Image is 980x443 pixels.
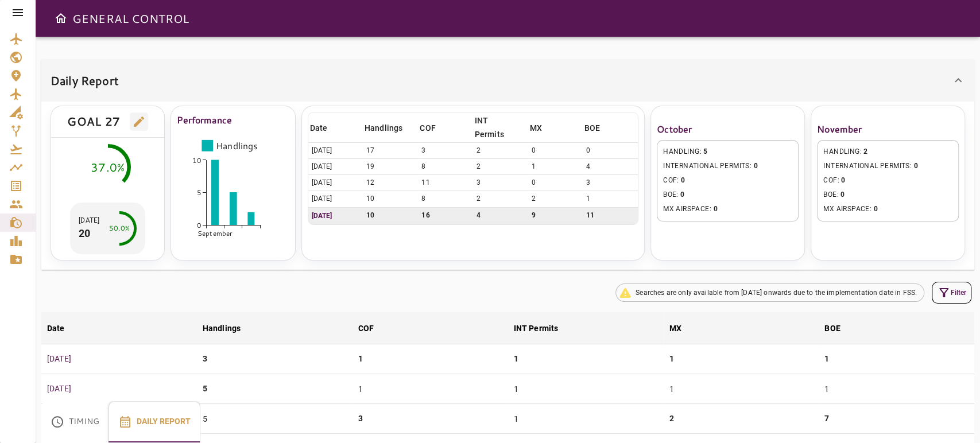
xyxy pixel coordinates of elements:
[308,175,363,191] td: [DATE]
[197,220,202,230] tspan: 0
[663,175,792,186] span: COF :
[873,205,877,213] span: 0
[680,191,684,199] span: 0
[681,176,685,184] span: 0
[583,175,638,191] td: 3
[474,191,529,207] td: 2
[49,7,72,30] button: Open drawer
[583,159,638,175] td: 4
[419,207,473,224] td: 16
[663,374,819,404] td: 1
[363,159,419,175] td: 19
[823,189,952,201] span: BOE :
[365,121,417,135] span: Handlings
[353,374,508,404] td: 1
[663,189,792,201] span: BOE :
[713,205,717,213] span: 0
[513,321,573,335] span: INT Permits
[824,321,840,335] div: BOE
[197,188,202,197] tspan: 5
[841,176,845,184] span: 0
[824,413,829,425] p: 7
[824,353,829,365] p: 1
[358,321,374,335] div: COF
[508,374,663,404] td: 1
[419,191,473,207] td: 8
[528,159,583,175] td: 1
[67,112,121,131] div: GOAL 27
[840,191,845,199] span: 0
[363,191,419,207] td: 10
[528,143,583,159] td: 0
[753,162,757,170] span: 0
[420,121,450,135] span: COF
[475,114,513,141] div: INT Permits
[203,321,241,335] div: Handlings
[197,404,353,434] td: 5
[513,353,518,365] p: 1
[51,71,119,90] h6: Daily Report
[47,321,65,335] div: Date
[629,287,924,298] span: Searches are only available from [DATE] onwards due to the implementation date in FSS.
[663,161,792,172] span: INTERNATIONAL PERMITS :
[419,175,473,191] td: 11
[41,60,974,101] div: Daily Report
[420,121,435,135] div: COF
[358,321,389,335] span: COF
[474,175,529,191] td: 3
[824,321,855,335] span: BOE
[817,121,959,137] h6: November
[584,121,615,135] span: BOE
[203,321,255,335] span: Handlings
[363,143,419,159] td: 17
[529,121,541,135] div: MX
[823,146,952,158] span: HANDLING :
[309,121,327,135] div: Date
[203,383,207,395] p: 5
[47,383,191,395] p: [DATE]
[657,121,799,137] h6: October
[528,191,583,207] td: 2
[311,211,360,221] p: [DATE]
[528,207,583,224] td: 9
[583,143,638,159] td: 0
[192,155,202,165] tspan: 10
[177,112,289,128] h6: Performance
[528,175,583,191] td: 0
[419,159,473,175] td: 8
[863,147,867,156] span: 2
[358,413,363,425] p: 3
[474,207,529,224] td: 4
[669,413,673,425] p: 2
[72,9,189,28] h6: GENERAL CONTROL
[663,146,792,158] span: HANDLING :
[79,226,99,241] p: 20
[583,207,638,224] td: 11
[358,353,363,365] p: 1
[703,147,707,156] span: 5
[913,162,917,170] span: 0
[529,121,556,135] span: MX
[47,353,191,365] p: [DATE]
[365,121,402,135] div: Handlings
[41,401,200,442] div: basic tabs example
[309,121,342,135] span: Date
[47,321,80,335] span: Date
[669,321,696,335] span: MX
[308,159,363,175] td: [DATE]
[109,401,200,442] button: Daily Report
[584,121,600,135] div: BOE
[474,159,529,175] td: 2
[663,204,792,215] span: MX AIRSPACE :
[819,374,974,404] td: 1
[475,114,528,141] span: INT Permits
[41,401,109,442] button: Timing
[669,321,681,335] div: MX
[583,191,638,207] td: 1
[363,207,419,224] td: 10
[109,223,130,234] div: 50.0%
[216,139,258,152] tspan: Handlings
[79,215,99,226] p: [DATE]
[669,353,673,365] p: 1
[823,175,952,186] span: COF :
